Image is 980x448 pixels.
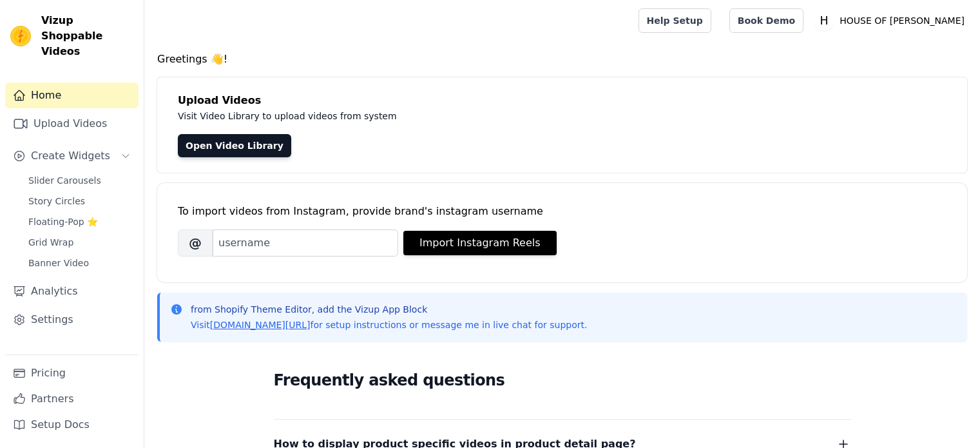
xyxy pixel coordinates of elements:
[814,9,970,32] button: H HOUSE OF [PERSON_NAME]
[5,278,139,304] a: Analytics
[28,215,98,228] span: Floating-Pop ⭐
[21,233,139,251] a: Grid Wrap
[41,13,133,59] span: Vizup Shoppable Videos
[5,143,139,169] button: Create Widgets
[28,174,101,187] span: Slider Carousels
[178,204,946,219] div: To import videos from Instagram, provide brand's instagram username
[820,14,829,27] text: H
[191,303,587,316] p: from Shopify Theme Editor, add the Vizup App Block
[178,229,213,257] span: @
[178,108,755,124] p: Visit Video Library to upload videos from system
[21,171,139,190] a: Slider Carousels
[5,386,139,412] a: Partners
[21,254,139,272] a: Banner Video
[21,213,139,231] a: Floating-Pop ⭐
[403,231,557,255] button: Import Instagram Reels
[191,318,587,331] p: Visit for setup instructions or message me in live chat for support.
[28,195,85,208] span: Story Circles
[21,192,139,210] a: Story Circles
[213,229,398,257] input: username
[5,83,139,108] a: Home
[729,8,803,33] a: Book Demo
[5,307,139,333] a: Settings
[834,9,970,32] p: HOUSE OF [PERSON_NAME]
[178,134,291,157] a: Open Video Library
[178,93,946,108] h4: Upload Videos
[639,8,711,33] a: Help Setup
[5,360,139,386] a: Pricing
[210,320,311,330] a: [DOMAIN_NAME][URL]
[28,257,89,269] span: Banner Video
[28,236,73,249] span: Grid Wrap
[5,412,139,438] a: Setup Docs
[157,52,967,67] h4: Greetings 👋!
[274,367,851,393] h2: Frequently asked questions
[31,148,110,164] span: Create Widgets
[5,111,139,137] a: Upload Videos
[10,26,31,46] img: Vizup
